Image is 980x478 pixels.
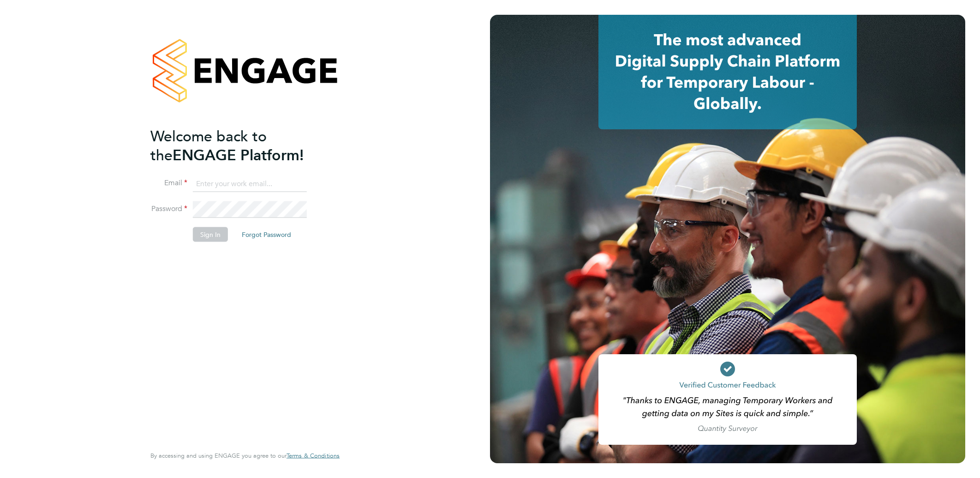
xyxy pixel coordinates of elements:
[150,204,187,214] label: Password
[150,127,267,164] span: Welcome back to the
[150,452,340,460] span: By accessing and using ENGAGE you agree to our
[287,452,340,460] span: Terms & Conditions
[193,175,307,192] input: Enter your work email...
[150,178,187,188] label: Email
[150,127,330,164] h2: ENGAGE Platform!
[193,227,228,242] button: Sign In
[234,227,299,242] button: Forgot Password
[287,452,340,460] a: Terms & Conditions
